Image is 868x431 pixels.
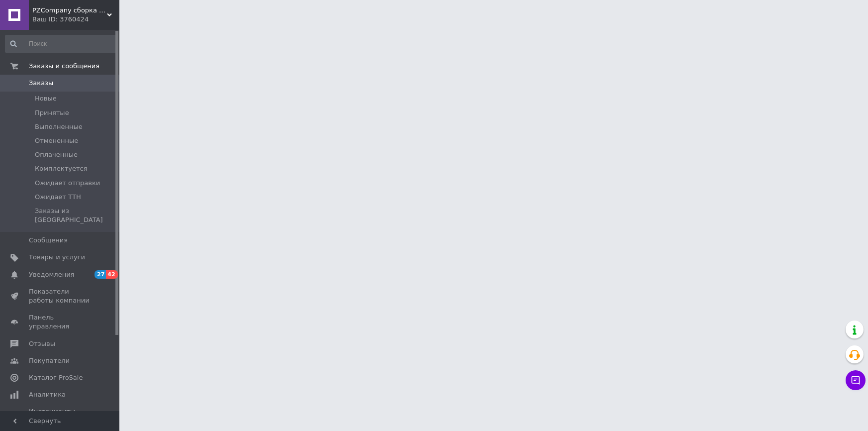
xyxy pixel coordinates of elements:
span: Уведомления [29,270,74,279]
span: 42 [106,270,117,279]
span: PZCompany сборка кабелей Инвертора - EcoFlow - Солнечных Панелей [32,6,107,15]
span: Заказы [29,79,53,88]
span: Товары и услуги [29,253,85,262]
input: Поиск [5,35,117,53]
span: Выполненные [35,122,83,131]
span: 27 [95,270,106,279]
span: Покупатели [29,356,70,365]
span: Отмененные [35,136,78,145]
span: Заказы и сообщения [29,62,99,71]
span: Аналитика [29,390,66,399]
button: Чат с покупателем [846,370,866,390]
span: Новые [35,94,57,103]
span: Панель управления [29,313,92,331]
span: Сообщения [29,236,68,245]
span: Ожидает ТТН [35,193,81,202]
span: Принятые [35,108,69,117]
span: Отзывы [29,339,55,348]
span: Показатели работы компании [29,287,92,305]
span: Оплаченные [35,150,78,159]
span: Заказы из [GEOGRAPHIC_DATA] [35,207,116,224]
span: Комплектуется [35,164,87,173]
div: Ваш ID: 3760424 [32,15,119,24]
span: Инструменты вебмастера и SEO [29,407,92,425]
span: Каталог ProSale [29,373,83,382]
span: Ожидает отправки [35,179,100,188]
